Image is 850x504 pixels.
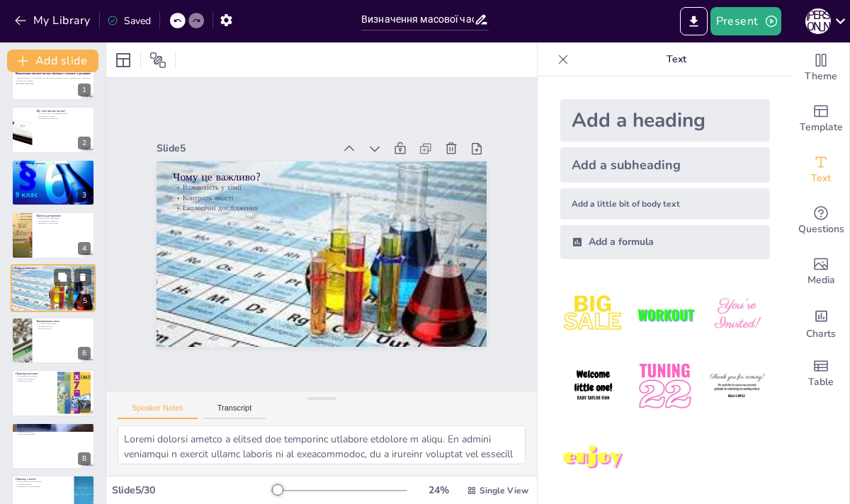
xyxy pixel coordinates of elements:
[74,268,91,285] button: Delete Slide
[560,353,626,419] img: 4.jpeg
[560,425,626,491] img: 7.jpeg
[15,272,91,275] p: Контроль якості
[811,171,831,186] span: Text
[793,246,849,297] div: Add images, graphics, shapes or video
[16,486,70,488] p: Важливість для споживачів
[36,322,91,325] p: Точність вимірювань
[704,353,770,419] img: 6.jpeg
[16,375,53,378] p: Різноманітність речовин
[36,108,91,113] p: Що таке масова частка?
[7,50,98,72] button: Add slide
[78,400,91,413] div: 7
[421,483,455,497] div: 24 %
[118,403,198,419] button: Speaker Notes
[793,93,849,144] div: Add ready made slides
[79,294,91,307] div: 5
[36,214,91,218] p: Приклад розрахунку
[167,219,453,320] p: Контроль якості
[78,189,91,202] div: 3
[78,84,91,96] div: 1
[480,485,528,496] span: Single View
[16,430,91,433] p: Хімічні властивості
[164,229,450,330] p: Важливість у хімії
[36,117,91,120] p: Концентрація елементів
[78,242,91,255] div: 4
[203,403,266,419] button: Transcript
[11,106,95,153] div: 2
[574,42,778,76] p: Text
[281,306,454,373] div: Slide 5
[11,264,96,312] div: 5
[808,374,834,390] span: Table
[78,452,91,465] div: 8
[16,480,70,483] p: Контроль якості в харчуванні
[16,377,53,380] p: Вплив на властивості
[54,268,71,285] button: Duplicate Slide
[800,120,843,135] span: Template
[16,372,53,376] p: Приклади речовин
[16,82,91,85] p: Generated with [URL]
[793,297,849,348] div: Add charts and graphs
[560,282,626,348] img: 1.jpeg
[560,188,770,219] div: Add a little bit of body text
[16,164,91,167] p: Формула масової частки
[16,167,91,170] p: Важливість точності
[16,483,70,486] p: Харчова цінність
[805,8,831,34] div: С [PERSON_NAME]
[806,326,836,342] span: Charts
[160,236,448,342] p: Чому це важливо?
[36,217,91,220] p: Приклад з 10 г речовини
[11,317,95,364] div: 6
[11,159,95,206] div: 3
[36,219,91,222] p: Використання формули
[16,424,91,428] p: Вплив на властивості
[16,161,91,166] p: Формула для розрахунку
[78,347,91,360] div: 6
[560,225,770,259] div: Add a formula
[36,319,91,323] p: Вимірювання маси
[16,170,91,173] p: Застосування формули
[15,269,91,272] p: Важливість у хімії
[36,112,91,115] p: Масова частка - це співвідношення
[11,212,95,258] div: 4
[710,7,781,35] button: Present
[793,195,849,246] div: Get real-time input from your audience
[704,282,770,348] img: 3.jpeg
[805,7,831,35] button: С [PERSON_NAME]
[11,423,95,469] div: 8
[11,9,96,32] button: My Library
[149,52,166,69] span: Position
[632,353,698,419] img: 5.jpeg
[361,9,474,30] input: Insert title
[632,282,698,348] img: 2.jpeg
[112,49,135,71] div: Layout
[16,77,91,82] p: У цій презентації ми розглянемо, що таке масова частка хімічного елементу, як її визначити та нав...
[107,14,151,28] div: Saved
[680,7,708,35] button: Export to PowerPoint
[15,266,91,270] p: Чому це важливо?
[798,222,844,237] span: Questions
[16,433,91,435] p: Поведінка матеріалів
[171,209,456,310] p: Екологічні дослідження
[36,328,91,331] p: Вплив помилок
[118,425,526,464] textarea: Loremi dolorsi ametco a elitsed doe temporinc utlabore etdolore m aliqu. En admini veniamqui n ex...
[36,325,91,328] p: Використання ваг
[560,147,770,183] div: Add a subheading
[15,275,91,277] p: Екологічні дослідження
[16,71,91,75] strong: Визначення масової частки хімічного елементу в речовині
[36,222,91,225] p: Важливість розрахунків
[78,137,91,149] div: 2
[793,42,849,93] div: Change the overall theme
[16,380,53,383] p: Приклади з життя
[11,54,95,101] div: 1
[16,477,70,481] p: Приклад з життя
[793,348,849,399] div: Add a table
[793,144,849,195] div: Add text boxes
[560,99,770,142] div: Add a heading
[807,273,835,288] span: Media
[112,483,271,497] div: Slide 5 / 30
[16,428,91,430] p: Фізичні властивості
[805,69,837,84] span: Theme
[36,114,91,117] p: Важливість у науці
[11,370,95,416] div: 7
